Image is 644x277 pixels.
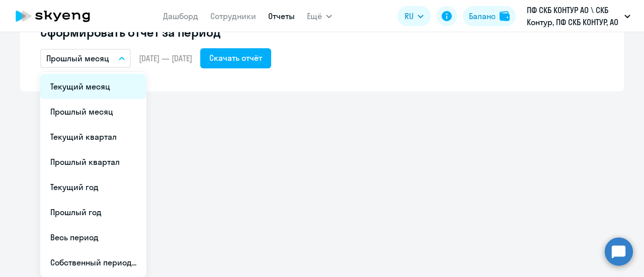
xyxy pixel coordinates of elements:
p: Прошлый месяц [46,52,109,64]
a: Отчеты [268,11,295,21]
span: Ещё [307,10,322,22]
p: ПФ СКБ КОНТУР АО \ СКБ Контур, ПФ СКБ КОНТУР, АО [527,4,620,28]
button: RU [397,6,431,26]
span: RU [405,10,414,22]
a: Сотрудники [210,11,256,21]
a: Дашборд [163,11,198,21]
button: ПФ СКБ КОНТУР АО \ СКБ Контур, ПФ СКБ КОНТУР, АО [522,4,635,28]
ul: Ещё [40,72,146,277]
button: Прошлый месяц [40,49,131,68]
div: Баланс [469,10,496,22]
span: [DATE] — [DATE] [139,53,192,64]
button: Балансbalance [463,6,516,26]
div: Скачать отчёт [209,52,262,64]
h5: Сформировать отчёт за период [40,24,604,40]
img: balance [500,11,510,21]
button: Скачать отчёт [200,48,271,68]
button: Ещё [307,6,332,26]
